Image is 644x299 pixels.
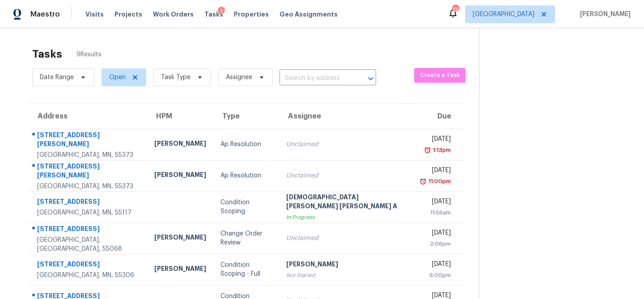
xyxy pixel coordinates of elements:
[424,260,451,271] div: [DATE]
[220,171,272,180] div: Ap Resolution
[576,10,631,19] span: [PERSON_NAME]
[32,50,62,59] h2: Tasks
[154,170,206,181] div: [PERSON_NAME]
[114,10,142,19] span: Projects
[37,208,140,217] div: [GEOGRAPHIC_DATA], MN, 55117
[204,11,223,17] span: Tasks
[424,271,451,280] div: 6:00pm
[220,140,272,149] div: Ap Resolution
[30,10,60,19] span: Maestro
[37,260,140,271] div: [STREET_ADDRESS]
[416,104,465,129] th: Due
[147,104,213,129] th: HPM
[37,131,140,151] div: [STREET_ADDRESS][PERSON_NAME]
[37,162,140,182] div: [STREET_ADDRESS][PERSON_NAME]
[226,73,252,82] span: Assignee
[424,135,451,146] div: [DATE]
[154,233,206,244] div: [PERSON_NAME]
[109,73,126,82] span: Open
[424,240,451,248] div: 2:06pm
[419,70,461,80] span: Create a Task
[85,10,104,19] span: Visits
[153,10,194,19] span: Work Orders
[427,177,451,186] div: 11:00pm
[37,271,140,280] div: [GEOGRAPHIC_DATA], MN, 55306
[37,224,140,236] div: [STREET_ADDRESS]
[286,193,409,213] div: [DEMOGRAPHIC_DATA][PERSON_NAME] [PERSON_NAME] A
[279,104,416,129] th: Assignee
[220,261,272,278] div: Condition Scoping - Full
[218,7,225,16] div: 3
[424,166,451,177] div: [DATE]
[280,10,338,19] span: Geo Assignments
[220,198,272,216] div: Condition Scoping
[161,73,191,82] span: Task Type
[452,5,458,14] div: 13
[286,271,409,280] div: Not Started
[286,260,409,271] div: [PERSON_NAME]
[431,146,451,155] div: 1:13pm
[37,236,140,253] div: [GEOGRAPHIC_DATA], [GEOGRAPHIC_DATA], 55068
[419,177,427,186] img: Overdue Alarm Icon
[286,140,409,149] div: Unclaimed
[473,10,534,19] span: [GEOGRAPHIC_DATA]
[37,151,140,160] div: [GEOGRAPHIC_DATA], MN, 55373
[414,68,466,83] button: Create a Task
[29,104,147,129] th: Address
[424,228,451,240] div: [DATE]
[424,197,451,208] div: [DATE]
[286,171,409,180] div: Unclaimed
[37,197,140,208] div: [STREET_ADDRESS]
[424,208,451,217] div: 11:56am
[154,264,206,275] div: [PERSON_NAME]
[213,104,279,129] th: Type
[424,146,431,155] img: Overdue Alarm Icon
[364,72,377,85] button: Open
[76,50,102,59] span: 9 Results
[280,72,351,85] input: Search by address
[286,234,409,243] div: Unclaimed
[154,139,206,150] div: [PERSON_NAME]
[40,73,74,82] span: Date Range
[37,182,140,191] div: [GEOGRAPHIC_DATA], MN, 55373
[234,10,269,19] span: Properties
[286,213,409,222] div: In Progress
[220,229,272,247] div: Change Order Review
